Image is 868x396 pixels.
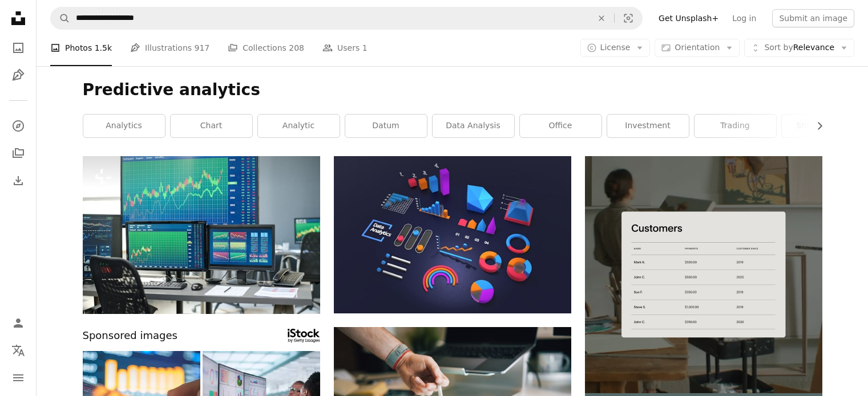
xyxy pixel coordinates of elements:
a: Illustrations 917 [130,30,209,66]
img: Horizontal no people shot of stock and currency trading agents workspace with desktop computers a... [83,156,320,314]
a: graphical user interface [334,230,571,240]
a: Log in [725,9,763,27]
span: 208 [289,42,304,54]
button: Sort byRelevance [744,39,854,57]
a: Illustrations [7,64,30,87]
span: 1 [362,42,368,54]
a: analytics [83,115,165,137]
a: Photos [7,36,30,59]
span: Sort by [764,43,793,52]
a: analytic [258,115,340,137]
button: Submit an image [772,9,854,27]
a: datum [345,115,427,137]
a: Download History [7,169,30,192]
a: chart [171,115,252,137]
button: Menu [7,366,30,389]
a: office [520,115,601,137]
a: stock market [782,115,863,137]
a: investment [607,115,689,137]
a: trading [695,115,776,137]
span: Relevance [764,42,834,54]
a: Collections 208 [228,30,304,66]
span: License [600,43,631,52]
button: Language [7,339,30,362]
a: Log in / Sign up [7,312,30,334]
span: 917 [195,42,210,54]
a: Horizontal no people shot of stock and currency trading agents workspace with desktop computers a... [83,230,320,240]
button: Orientation [655,39,740,57]
button: scroll list to the right [809,115,822,137]
a: Explore [7,115,30,137]
form: Find visuals sitewide [50,7,643,30]
button: Visual search [615,7,642,29]
img: file-1747939376688-baf9a4a454ffimage [585,156,822,393]
span: Orientation [675,43,720,52]
span: Sponsored images [83,328,177,344]
a: Users 1 [322,30,368,66]
img: graphical user interface [334,156,571,313]
button: Search Unsplash [51,7,70,29]
button: License [580,39,651,57]
a: Get Unsplash+ [652,9,725,27]
a: Collections [7,142,30,165]
button: Clear [589,7,614,29]
a: data analysis [433,115,514,137]
h1: Predictive analytics [83,80,822,100]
